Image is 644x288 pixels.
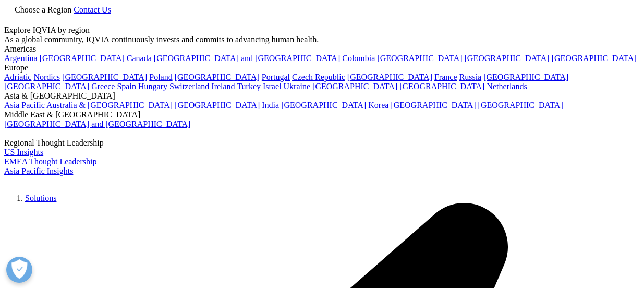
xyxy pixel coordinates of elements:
a: Russia [459,73,482,81]
a: Solutions [25,194,56,202]
a: Asia Pacific Insights [4,166,73,175]
a: [GEOGRAPHIC_DATA] and [GEOGRAPHIC_DATA] [154,54,340,63]
a: [GEOGRAPHIC_DATA] [40,54,125,63]
div: Explore IQVIA by region [4,26,640,35]
a: Australia & [GEOGRAPHIC_DATA] [46,101,173,110]
a: [GEOGRAPHIC_DATA] [478,101,563,110]
a: [GEOGRAPHIC_DATA] [312,82,397,91]
a: Argentina [4,54,38,63]
a: Poland [149,73,172,81]
div: As a global community, IQVIA continuously invests and commits to advancing human health. [4,35,640,44]
a: [GEOGRAPHIC_DATA] [175,73,260,81]
div: Middle East & [GEOGRAPHIC_DATA] [4,110,640,119]
a: [GEOGRAPHIC_DATA] [4,82,89,91]
a: [GEOGRAPHIC_DATA] [347,73,432,81]
a: Switzerland [169,82,209,91]
a: Ukraine [284,82,311,91]
div: Asia & [GEOGRAPHIC_DATA] [4,91,640,101]
a: Colombia [342,54,375,63]
a: [GEOGRAPHIC_DATA] [281,101,366,110]
button: Open Preferences [6,257,32,283]
a: [GEOGRAPHIC_DATA] [175,101,260,110]
a: Czech Republic [292,73,345,81]
a: Portugal [262,73,290,81]
a: [GEOGRAPHIC_DATA] [391,101,476,110]
a: Nordics [33,73,60,81]
a: Spain [117,82,136,91]
div: Regional Thought Leadership [4,138,640,148]
a: EMEA Thought Leadership [4,157,96,166]
a: Greece [91,82,115,91]
a: Asia Pacific [4,101,45,110]
div: Europe [4,63,640,73]
a: Ireland [211,82,235,91]
div: Americas [4,44,640,54]
a: [GEOGRAPHIC_DATA] [377,54,462,63]
a: Korea [368,101,388,110]
a: [GEOGRAPHIC_DATA] [465,54,550,63]
a: US Insights [4,148,43,157]
span: Choose a Region [15,5,71,14]
a: [GEOGRAPHIC_DATA] [483,73,568,81]
a: Contact Us [74,5,111,14]
a: France [434,73,457,81]
a: [GEOGRAPHIC_DATA] [399,82,484,91]
a: Israel [263,82,282,91]
a: Turkey [237,82,261,91]
a: Canada [127,54,152,63]
a: Adriatic [4,73,31,81]
a: [GEOGRAPHIC_DATA] and [GEOGRAPHIC_DATA] [4,119,190,128]
a: India [262,101,279,110]
a: Hungary [138,82,167,91]
a: [GEOGRAPHIC_DATA] [552,54,637,63]
a: Netherlands [487,82,527,91]
a: [GEOGRAPHIC_DATA] [62,73,147,81]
